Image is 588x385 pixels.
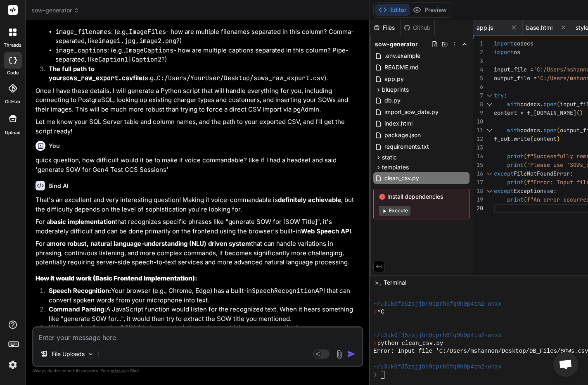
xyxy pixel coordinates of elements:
[377,308,384,316] span: ^C
[514,170,570,177] span: FileNotFoundError
[7,69,19,76] label: code
[524,152,527,160] span: (
[557,135,560,143] span: )
[520,126,543,134] span: codecs.
[278,196,341,204] strong: definitely achievable
[52,350,85,358] p: File Uploads
[473,135,483,143] div: 12
[524,161,527,169] span: (
[384,119,413,128] span: index.html
[473,187,483,195] div: 18
[334,349,344,359] img: attachment
[42,64,362,83] li: (e.g., ).
[543,187,550,195] span: as
[533,135,557,143] span: content
[494,40,514,47] span: import
[111,368,126,373] span: privacy
[473,48,483,57] div: 2
[410,4,450,16] button: Preview
[55,28,111,36] code: image_filenames
[50,218,115,226] strong: basic implementation
[49,287,111,295] strong: Speech Recognition:
[507,196,524,203] span: print
[50,240,251,247] strong: more robust, natural language-understanding (NLU) driven system
[473,143,483,152] div: 13
[373,340,377,347] span: ❯
[98,55,161,64] code: Caption1|Caption2
[384,278,406,287] span: Terminal
[157,74,324,82] code: C:/Users/YourUser/Desktop/sows_raw_export.csv
[553,187,557,195] span: :
[484,100,495,109] div: Click to collapse the range.
[473,83,483,91] div: 6
[384,51,421,61] span: .env.example
[49,305,106,313] strong: Command Parsing:
[384,130,422,140] span: package.json
[373,371,377,379] span: ❯
[543,126,557,134] span: open
[401,24,434,32] div: Github
[373,363,502,371] span: ~/u3uk0f35zsjjbn9cprh6fq9h0p4tm2-wnxx
[494,187,514,195] span: except
[36,86,362,114] p: Once I have these details, I will generate a Python script that will handle everything for you, i...
[36,195,362,214] p: That's an excellent and very interesting question! Making it voice-commandable is , but the diffi...
[507,161,524,169] span: print
[347,350,356,358] img: icon
[382,153,397,162] span: static
[473,126,483,135] div: 11
[375,278,381,287] span: >_
[49,142,60,150] h6: You
[36,239,362,267] p: For a that can handle variations in phrasing, continuous listening, and more complex commands, it...
[514,48,520,56] span: os
[42,305,362,323] li: A JavaScript function would listen for the recognized text. When it hears something like "generat...
[5,129,21,136] label: Upload
[55,46,362,64] li: : (e.g., - how are multiple captions separated in this column? Pipe-separated, like ?)
[494,74,537,82] span: output_file =
[473,204,483,213] div: 20
[520,100,543,108] span: codecs.
[382,163,409,171] span: templates
[384,74,405,84] span: app.py
[6,358,20,372] img: settings
[36,274,197,282] strong: How it would work (Basic Frontend Implementation):
[524,178,527,186] span: (
[382,86,409,94] span: blueprints
[514,187,543,195] span: Exception
[473,74,483,83] div: 5
[507,100,520,108] span: with
[473,152,483,161] div: 14
[477,24,493,32] span: app.js
[530,135,533,143] span: (
[42,323,362,379] li: Once the SOW title is extracted, the script would then programmatically:
[42,286,362,305] li: Your browser (e.g., Chrome, Edge) has a built-in API that can convert spoken words from your micr...
[373,300,502,308] span: ~/u3uk0f35zsjjbn9cprh6fq9h0p4tm2-wnxx
[62,74,133,82] code: sows_raw_export.csv
[494,170,514,177] span: except
[252,287,315,295] code: SpeechRecognition
[524,196,527,203] span: (
[494,92,504,99] span: try
[484,126,495,135] div: Click to collapse the range.
[373,332,502,340] span: ~/u3uk0f35zsjjbn9cprh6fq9h0p4tm2-wnxx
[129,28,166,36] code: ImageFiles
[384,107,439,117] span: import_sow_data.py
[49,65,142,82] strong: The full path to your file
[473,39,483,48] div: 1
[473,57,483,65] div: 3
[31,6,79,14] span: sow-generator
[384,62,420,72] span: README.md
[576,109,580,116] span: (
[473,117,483,126] div: 10
[377,340,443,347] span: python clean_csv.py
[557,100,560,108] span: (
[473,169,483,178] div: 16
[384,173,420,183] span: clean_csv.py
[494,109,576,116] span: content = f_[DOMAIN_NAME]
[48,182,69,190] h6: Bind AI
[473,91,483,100] div: 7
[36,217,362,236] p: For a that recognizes specific phrases like "generate SOW for [SOW Title]", it's moderately diffi...
[98,37,176,45] code: image1.jpg,image2.png
[543,100,557,108] span: open
[301,227,351,235] strong: Web Speech API
[87,351,94,358] img: Pick Models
